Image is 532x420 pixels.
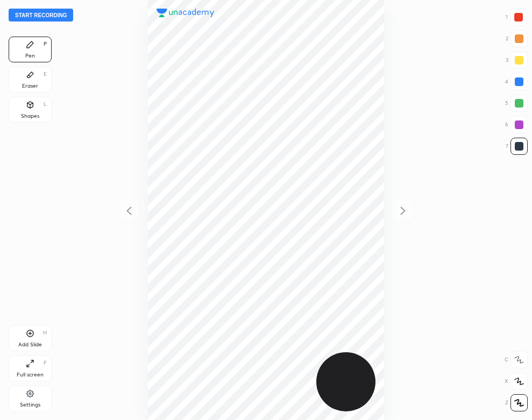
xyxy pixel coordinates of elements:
div: Z [505,394,528,411]
div: Full screen [17,372,44,378]
div: C [505,351,528,368]
div: Settings [20,402,40,408]
div: X [505,373,528,390]
div: 4 [505,73,528,90]
div: Eraser [22,83,38,89]
div: 7 [506,138,528,155]
img: logo.38c385cc.svg [157,9,215,17]
div: E [44,72,47,77]
div: P [44,41,47,47]
div: Shapes [21,113,39,119]
div: F [44,360,47,366]
div: Pen [25,53,35,59]
div: 6 [505,116,528,133]
div: 5 [505,95,528,112]
div: H [43,330,47,336]
div: 2 [506,30,528,47]
div: 1 [506,9,527,26]
div: 3 [506,52,528,69]
button: Start recording [9,9,73,22]
div: Add Slide [18,342,42,347]
div: L [44,102,47,107]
